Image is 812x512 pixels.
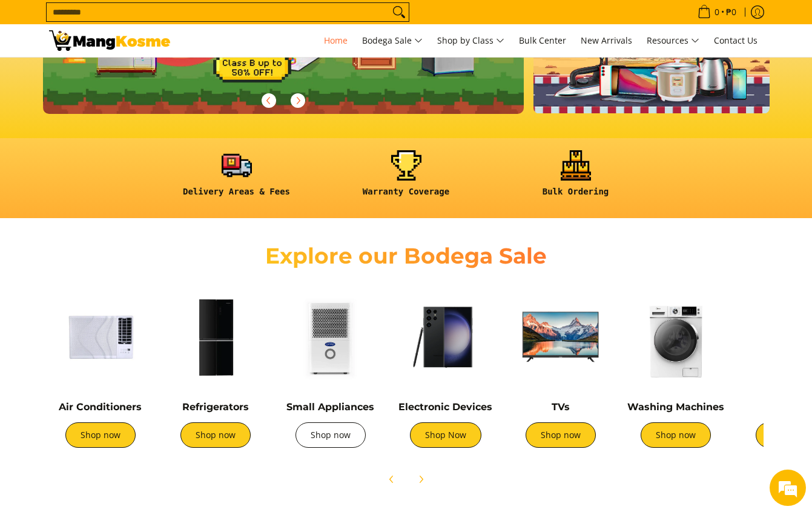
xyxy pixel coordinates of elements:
[231,242,582,270] h2: Explore our Bodega Sale
[182,401,249,413] a: Refrigerators
[49,285,152,388] img: Air Conditioners
[49,30,170,51] img: Mang Kosme: Your Home Appliances Warehouse Sale Partner!
[624,285,727,388] img: Washing Machines
[581,35,632,46] span: New Arrivals
[318,24,354,57] a: Home
[378,466,405,493] button: Previous
[431,24,510,57] a: Shop by Class
[59,401,142,413] a: Air Conditioners
[410,422,481,448] a: Shop Now
[180,422,251,448] a: Shop now
[708,24,764,57] a: Contact Us
[356,24,429,57] a: Bodega Sale
[647,33,699,48] span: Resources
[408,466,434,493] button: Next
[389,3,409,21] button: Search
[513,24,572,57] a: Bulk Center
[362,33,423,48] span: Bodega Sale
[158,150,315,207] a: <h6><strong>Delivery Areas & Fees</strong></h6>
[398,401,492,413] a: Electronic Devices
[324,35,348,46] span: Home
[286,401,374,413] a: Small Appliances
[627,401,724,413] a: Washing Machines
[526,422,596,448] a: Shop now
[328,150,485,207] a: <h6><strong>Warranty Coverage</strong></h6>
[694,5,740,19] span: •
[552,401,570,413] a: TVs
[641,422,711,448] a: Shop now
[437,33,504,48] span: Shop by Class
[509,285,612,388] img: TVs
[575,24,638,57] a: New Arrivals
[256,87,282,114] button: Previous
[394,285,497,388] img: Electronic Devices
[65,422,136,448] a: Shop now
[641,24,705,57] a: Resources
[497,150,655,207] a: <h6><strong>Bulk Ordering</strong></h6>
[164,285,267,388] img: Refrigerators
[279,285,382,388] img: Small Appliances
[724,8,738,16] span: ₱0
[714,35,758,46] span: Contact Us
[519,35,566,46] span: Bulk Center
[182,24,764,57] nav: Main Menu
[713,8,721,16] span: 0
[285,87,311,114] button: Next
[295,422,366,448] a: Shop now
